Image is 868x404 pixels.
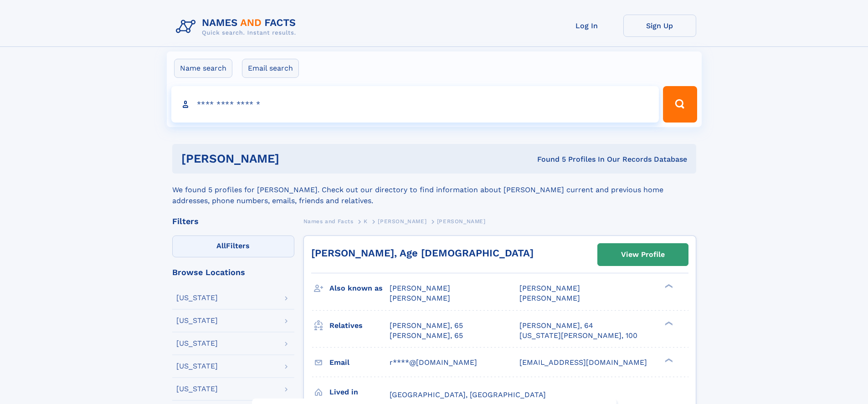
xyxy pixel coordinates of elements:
a: [US_STATE][PERSON_NAME], 100 [519,331,637,341]
span: All [216,241,226,250]
h3: Also known as [329,281,390,296]
input: search input [171,86,659,123]
div: View Profile [621,244,665,265]
div: [US_STATE] [176,294,218,302]
span: [PERSON_NAME] [390,294,450,302]
span: [EMAIL_ADDRESS][DOMAIN_NAME] [519,358,647,367]
span: [PERSON_NAME] [378,218,426,225]
a: [PERSON_NAME], 65 [390,321,463,331]
a: View Profile [598,244,688,266]
a: Names and Facts [303,215,354,227]
h3: Email [329,355,390,370]
div: [US_STATE] [176,317,218,324]
span: [PERSON_NAME] [437,218,486,225]
span: [GEOGRAPHIC_DATA], [GEOGRAPHIC_DATA] [390,390,546,399]
span: [PERSON_NAME] [519,284,580,292]
a: [PERSON_NAME] [378,215,426,227]
div: We found 5 profiles for [PERSON_NAME]. Check out our directory to find information about [PERSON_... [172,174,696,206]
button: Search Button [663,86,697,123]
label: Filters [172,235,294,257]
div: ❯ [663,320,673,326]
a: [PERSON_NAME], 65 [390,331,463,341]
h3: Relatives [329,318,390,333]
label: Name search [174,59,232,78]
a: [PERSON_NAME], Age [DEMOGRAPHIC_DATA] [311,247,534,259]
img: Logo Names and Facts [172,15,303,39]
span: [PERSON_NAME] [519,294,580,302]
div: ❯ [663,357,673,363]
h1: [PERSON_NAME] [181,153,408,164]
div: Filters [172,217,294,225]
a: K [364,215,368,227]
a: [PERSON_NAME], 64 [519,321,593,331]
div: Browse Locations [172,268,294,276]
h3: Lived in [329,384,390,400]
div: [US_STATE] [176,385,218,393]
label: Email search [242,59,299,78]
div: [US_STATE] [176,363,218,370]
span: [PERSON_NAME] [390,284,450,292]
div: [US_STATE] [176,340,218,347]
div: Found 5 Profiles In Our Records Database [408,154,687,164]
span: K [364,218,368,225]
a: Log In [550,15,623,37]
div: ❯ [663,283,673,289]
a: Sign Up [623,15,696,37]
